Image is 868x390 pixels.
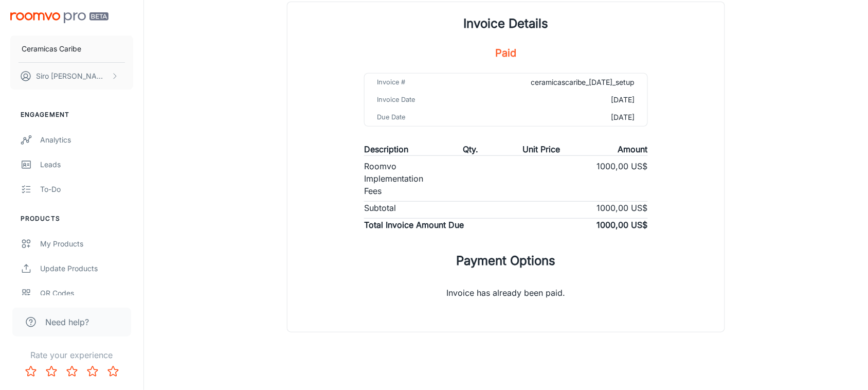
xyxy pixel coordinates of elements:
[364,143,408,155] p: Description
[496,45,517,61] h5: Paid
[36,70,109,82] p: Siro [PERSON_NAME]
[477,91,647,109] td: [DATE]
[464,14,549,33] h1: Invoice Details
[41,361,62,382] button: Rate 2 star
[103,361,123,382] button: Rate 5 star
[40,134,133,146] div: Analytics
[62,361,82,382] button: Rate 3 star
[477,109,647,126] td: [DATE]
[45,316,89,328] span: Need help?
[10,63,133,90] button: Siro [PERSON_NAME]
[40,263,133,274] div: Update Products
[430,270,582,307] p: Invoice has already been paid.
[597,202,648,214] p: 1000,00 US$
[364,202,396,214] p: Subtotal
[40,159,133,170] div: Leads
[365,109,477,126] td: Due Date
[463,143,478,155] p: Qty.
[365,91,477,109] td: Invoice Date
[477,74,647,91] td: ceramicascaribe_[DATE]_setup
[364,160,435,197] p: Roomvo Implementation Fees
[10,36,133,62] button: Ceramicas Caribe
[365,74,477,91] td: Invoice #
[8,349,135,361] p: Rate your experience
[364,219,464,231] p: Total Invoice Amount Due
[40,288,133,299] div: QR Codes
[618,143,648,155] p: Amount
[457,252,556,270] h1: Payment Options
[597,219,648,231] p: 1000,00 US$
[22,43,81,55] p: Ceramicas Caribe
[40,238,133,250] div: My Products
[40,184,133,195] div: To-do
[597,160,648,197] p: 1000,00 US$
[523,143,560,155] p: Unit Price
[82,361,103,382] button: Rate 4 star
[10,12,109,23] img: Roomvo PRO Beta
[21,361,41,382] button: Rate 1 star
